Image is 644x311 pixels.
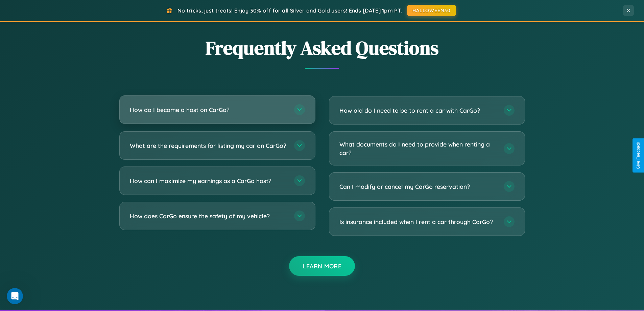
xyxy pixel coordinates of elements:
h3: How does CarGo ensure the safety of my vehicle? [130,212,287,220]
div: Give Feedback [636,142,641,169]
h3: Can I modify or cancel my CarGo reservation? [339,182,497,191]
h3: Is insurance included when I rent a car through CarGo? [339,218,497,226]
button: HALLOWEEN30 [407,5,456,16]
h3: How do I become a host on CarGo? [130,106,287,114]
h3: How can I maximize my earnings as a CarGo host? [130,177,287,185]
h3: What are the requirements for listing my car on CarGo? [130,141,287,150]
span: No tricks, just treats! Enjoy 30% off for all Silver and Gold users! Ends [DATE] 1pm PT. [177,7,402,14]
h3: What documents do I need to provide when renting a car? [339,140,497,157]
h2: Frequently Asked Questions [119,35,525,61]
iframe: Intercom live chat [7,288,23,304]
button: Learn More [289,256,355,276]
h3: How old do I need to be to rent a car with CarGo? [339,106,497,115]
